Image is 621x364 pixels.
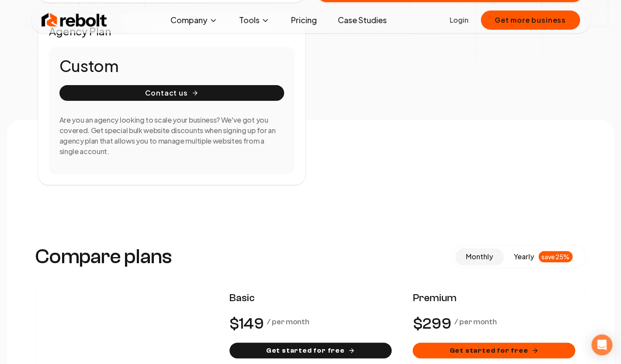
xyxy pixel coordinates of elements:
[503,248,583,265] button: yearlysave 25%
[413,312,451,336] number-flow-react: $299
[59,85,284,101] button: Contact us
[413,291,575,305] span: Premium
[35,246,172,267] h3: Compare plans
[591,334,612,355] div: Open Intercom Messenger
[466,252,493,261] span: monthly
[59,57,284,75] h1: Custom
[229,312,264,336] number-flow-react: $149
[481,10,580,30] button: Get more business
[330,11,393,29] a: Case Studies
[267,316,309,328] p: / per month
[538,251,572,262] div: save 25%
[454,316,496,328] p: / per month
[413,343,575,358] button: Get started for free
[163,11,225,29] button: Company
[514,251,534,262] span: yearly
[59,115,284,157] h3: Are you an agency looking to scale your business? We've got you covered. Get special bulk website...
[284,11,323,29] a: Pricing
[232,11,277,29] button: Tools
[229,343,392,358] button: Get started for free
[42,11,107,29] img: Rebolt Logo
[455,248,503,265] button: monthly
[450,15,468,25] a: Login
[229,291,392,305] span: Basic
